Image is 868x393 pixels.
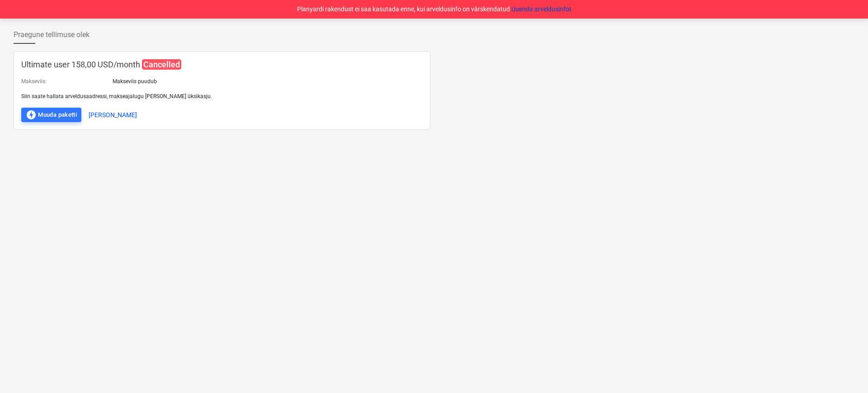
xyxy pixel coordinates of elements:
span: Praegune tellimuse olek [14,29,90,40]
div: Muuda paketti [26,109,77,120]
button: Muuda paketti [21,108,81,122]
button: Uuenda arveldusinfot [511,5,571,14]
span: offline_bolt [26,109,37,120]
span: Cancelled [142,59,181,70]
p: Ultimate user 158,00 USD / month [21,59,423,71]
p: Makseviis : [21,78,47,85]
button: [PERSON_NAME] [89,108,137,122]
p: Planyardi rakendust ei saa kasutada enne, kui arveldusinfo on värskendatud [297,5,571,14]
p: Siin saate hallata arveldusaadressi, makseajalugu [PERSON_NAME] üksikasju. [21,93,423,100]
p: Makseviis puudub [113,78,157,85]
